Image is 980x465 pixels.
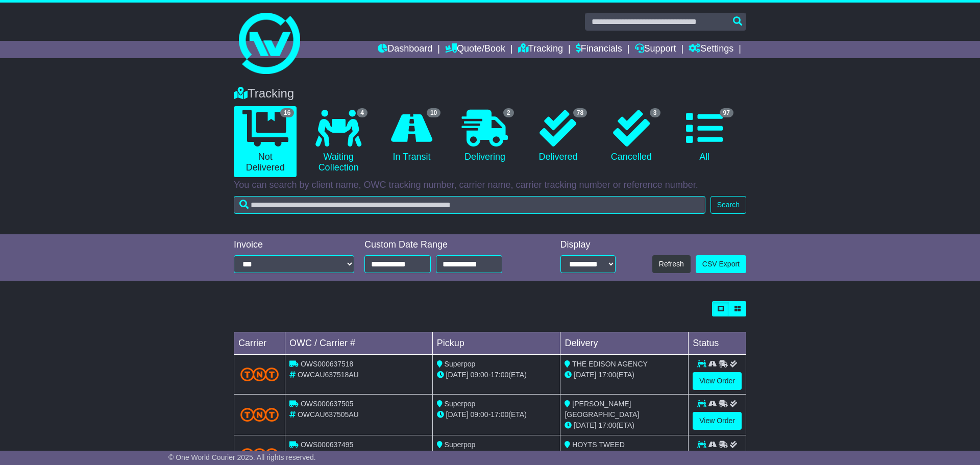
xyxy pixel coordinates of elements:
img: TNT_Domestic.png [240,408,279,422]
span: 17:00 [491,371,508,379]
p: You can search by client name, OWC tracking number, carrier name, carrier tracking number or refe... [234,180,746,191]
a: 4 Waiting Collection [307,106,370,177]
a: Support [635,41,676,58]
span: © One World Courier 2025. All rights reserved. [168,453,316,461]
a: Quote/Book [445,41,505,58]
span: [DATE] [446,410,469,419]
div: Tracking [229,86,751,101]
a: 78 Delivered [527,106,590,166]
a: 16 Not Delivered [234,106,297,177]
div: - (ETA) [437,370,556,380]
a: Dashboard [378,41,432,58]
img: TNT_Domestic.png [240,448,279,462]
td: Delivery [560,332,689,355]
div: (ETA) [565,370,684,380]
td: Carrier [234,332,285,355]
span: [PERSON_NAME][GEOGRAPHIC_DATA] [565,400,639,419]
span: OWCAU637518AU [298,371,359,379]
a: View Order [693,372,742,390]
span: HOYTS TWEED [572,440,624,449]
span: OWS000637505 [301,400,354,408]
a: Settings [689,41,733,58]
a: 97 All [673,106,736,166]
span: 2 [503,108,514,117]
button: Refresh [652,255,691,273]
span: 17:00 [491,410,508,419]
span: 78 [573,108,587,117]
span: 10 [427,108,440,117]
span: [DATE] [574,371,596,379]
span: 17:00 [598,371,616,379]
span: 16 [280,108,294,117]
td: OWC / Carrier # [285,332,433,355]
span: [DATE] [574,421,596,429]
img: TNT_Domestic.png [240,368,279,381]
a: View Order [693,412,742,430]
span: 3 [650,108,660,117]
a: 2 Delivering [453,106,516,166]
div: Invoice [234,239,354,251]
button: Search [710,196,746,214]
span: Superpop [445,440,476,449]
span: 17:00 [598,421,616,429]
span: OWS000637495 [301,440,354,449]
span: OWS000637518 [301,360,354,368]
div: Custom Date Range [364,239,528,251]
span: 97 [720,108,733,117]
span: Superpop [445,400,476,408]
a: Tracking [518,41,563,58]
span: THE EDISON AGENCY [572,360,648,368]
td: Pickup [432,332,560,355]
a: CSV Export [696,255,746,273]
span: 09:00 [471,371,488,379]
a: Financials [576,41,622,58]
div: (ETA) [565,420,684,431]
div: Display [560,239,616,251]
a: 10 In Transit [380,106,443,166]
div: - (ETA) [437,409,556,420]
span: OWCAU637505AU [298,410,359,419]
td: Status [689,332,746,355]
span: 4 [357,108,367,117]
a: 3 Cancelled [600,106,663,166]
span: Superpop [445,360,476,368]
span: [DATE] [446,371,469,379]
span: 09:00 [471,410,488,419]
